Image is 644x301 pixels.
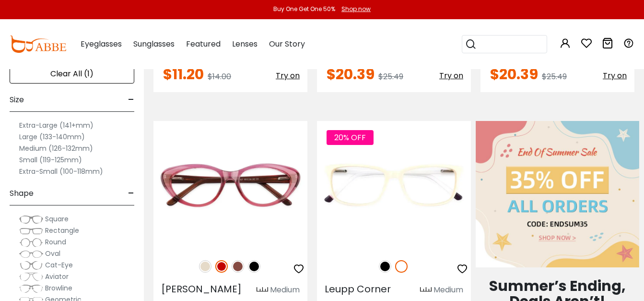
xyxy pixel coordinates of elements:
[19,272,43,282] img: Aviator.png
[19,284,43,293] img: Browline.png
[163,64,204,84] span: $11.20
[276,67,300,84] button: Try on
[270,284,300,296] div: Medium
[161,282,242,296] span: [PERSON_NAME]
[232,38,258,49] span: Lenses
[378,71,403,82] span: $25.49
[45,226,79,235] span: Rectangle
[232,260,244,273] img: Brown
[276,70,300,81] span: Try on
[133,38,175,49] span: Sunglasses
[325,282,391,296] span: Leupp Corner
[439,67,463,84] button: Try on
[19,166,103,177] label: Extra-Small (100-118mm)
[19,215,43,224] img: Square.png
[490,64,538,84] span: $20.39
[19,261,43,270] img: Cat-Eye.png
[257,287,268,294] img: size ruler
[542,71,567,82] span: $25.49
[248,260,260,273] img: Black
[10,182,34,205] span: Shape
[379,260,391,273] img: Black
[19,238,43,247] img: Round.png
[603,70,627,81] span: Try on
[45,237,66,247] span: Round
[19,226,43,236] img: Rectangle.png
[45,283,72,293] span: Browline
[19,154,82,166] label: Small (119-125mm)
[341,5,371,13] div: Shop now
[273,5,335,13] div: Buy One Get One 50%
[45,272,69,281] span: Aviator
[19,249,43,259] img: Oval.png
[81,38,122,49] span: Eyeglasses
[128,88,134,111] span: -
[439,70,463,81] span: Try on
[153,121,307,249] img: Red Irene - Acetate ,Universal Bridge Fit
[215,260,228,273] img: Red
[269,38,305,49] span: Our Story
[10,64,134,84] div: Clear All (1)
[128,182,134,205] span: -
[45,249,60,258] span: Oval
[45,214,69,224] span: Square
[395,260,408,273] img: White
[19,120,94,131] label: Extra-Large (141+mm)
[186,38,221,49] span: Featured
[10,88,24,111] span: Size
[420,287,432,294] img: size ruler
[327,64,375,84] span: $20.39
[603,67,627,84] button: Try on
[317,121,471,249] img: White Leupp Corner - Acetate ,Spring Hinges
[208,71,231,82] span: $14.00
[476,121,639,267] img: End Of Summer Sale
[327,130,374,145] span: 20% OFF
[10,36,66,53] img: abbeglasses.com
[433,284,463,296] div: Medium
[337,5,371,13] a: Shop now
[19,143,93,154] label: Medium (126-132mm)
[19,131,85,143] label: Large (133-140mm)
[45,260,73,270] span: Cat-Eye
[199,260,211,273] img: Cream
